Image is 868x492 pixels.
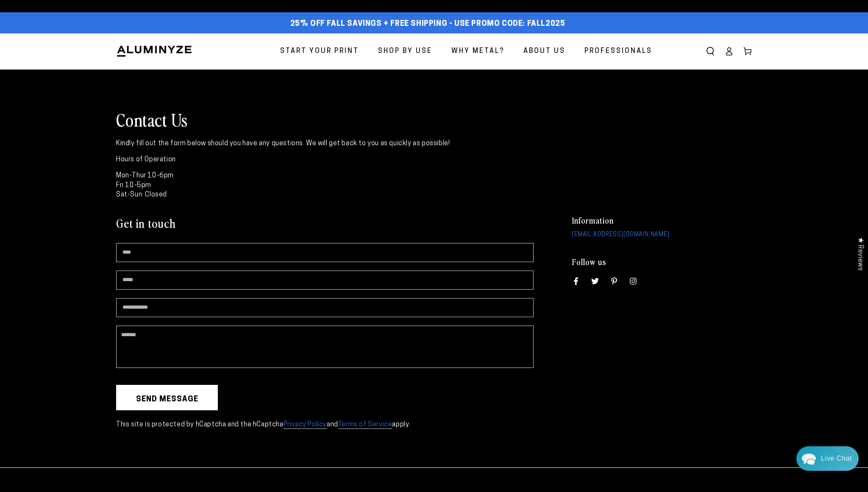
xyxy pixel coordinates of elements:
[280,45,359,58] span: Start Your Print
[372,40,439,63] a: Shop By Use
[284,421,327,429] a: Privacy Policy
[116,215,176,230] h2: Get in touch
[445,40,511,63] a: Why Metal?
[701,42,720,61] summary: Search our site
[116,419,534,431] p: This site is protected by hCaptcha and the hCaptcha and apply.
[451,45,504,58] span: Why Metal?
[523,45,565,58] span: About Us
[274,40,365,63] a: Start Your Print
[852,230,868,277] div: Click to open Judge.me floating reviews tab
[338,421,392,429] a: Terms of Service
[578,40,659,63] a: Professionals
[378,45,432,58] span: Shop By Use
[796,446,859,471] div: Chat widget toggle
[290,19,565,29] span: 25% off FALL Savings + Free Shipping - Use Promo Code: FALL2025
[584,45,652,58] span: Professionals
[517,40,572,63] a: About Us
[116,108,752,130] h2: Contact Us
[572,232,670,239] a: [EMAIL_ADDRESS][DOMAIN_NAME]
[572,257,752,267] h3: Follow us
[116,385,218,410] button: Send message
[116,45,192,58] img: Aluminyze
[116,156,176,163] strong: Hours of Operation
[821,446,852,471] div: Contact Us Directly
[116,139,657,148] p: Kindly fill out the form below should you have any questions. We will get back to you as quickly ...
[572,215,752,225] h3: Information
[116,172,174,198] strong: Mon-Thur 10-6pm Fri 10-5pm Sat-Sun: Closed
